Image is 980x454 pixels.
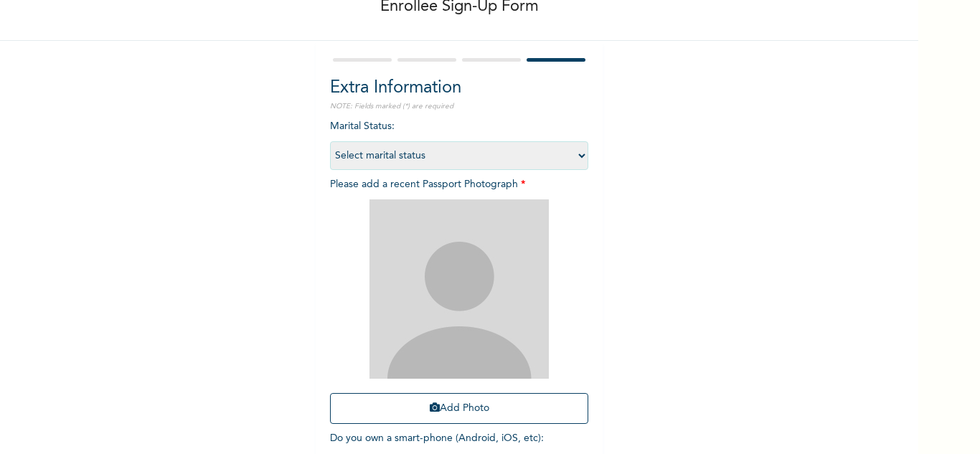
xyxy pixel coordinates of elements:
[369,199,549,379] img: Crop
[330,101,588,112] p: NOTE: Fields marked (*) are required
[330,179,588,431] span: Please add a recent Passport Photograph
[330,75,588,101] h2: Extra Information
[330,393,588,424] button: Add Photo
[330,121,588,161] span: Marital Status :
